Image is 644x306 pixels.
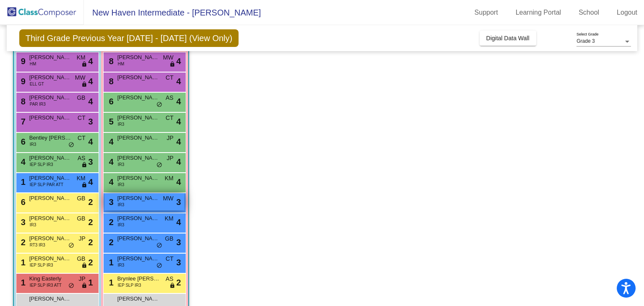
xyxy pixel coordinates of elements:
[88,216,93,228] span: 2
[177,55,181,67] span: 4
[29,234,71,243] span: [PERSON_NAME]
[19,97,26,106] span: 8
[68,283,74,289] span: do_not_disturb_alt
[29,53,71,62] span: [PERSON_NAME]
[163,194,174,203] span: MW
[19,278,26,287] span: 1
[165,234,173,243] span: GB
[576,38,595,44] span: Grade 3
[29,93,71,102] span: [PERSON_NAME]
[177,115,181,128] span: 4
[88,276,93,289] span: 1
[68,242,74,249] span: do_not_disturb_alt
[77,174,86,183] span: KM
[88,196,93,208] span: 2
[29,154,71,162] span: [PERSON_NAME]
[77,93,85,102] span: GB
[77,214,85,223] span: GB
[88,135,93,148] span: 4
[77,53,86,62] span: KM
[117,154,159,162] span: [PERSON_NAME]
[107,238,114,247] span: 2
[169,61,175,68] span: lock
[30,141,36,148] span: IR3
[177,156,181,168] span: 4
[117,134,159,142] span: [PERSON_NAME]
[118,182,125,188] span: IR3
[19,157,26,166] span: 4
[68,142,74,148] span: do_not_disturb_alt
[29,295,71,303] span: [PERSON_NAME]
[78,154,86,163] span: AS
[166,254,174,263] span: CT
[572,6,606,19] a: School
[117,53,159,62] span: [PERSON_NAME]
[509,6,568,19] a: Learning Portal
[19,197,26,207] span: 6
[30,282,62,288] span: IEP SLP IR3 ATT
[29,114,71,122] span: [PERSON_NAME]
[107,218,114,227] span: 2
[177,216,181,228] span: 4
[117,174,159,182] span: [PERSON_NAME]
[169,283,175,289] span: lock
[78,134,86,143] span: CT
[166,114,174,122] span: CT
[156,262,162,269] span: do_not_disturb_alt
[107,77,114,86] span: 8
[118,161,125,168] span: IR3
[29,275,71,283] span: King Easterly
[77,194,85,203] span: GB
[107,57,114,66] span: 8
[88,256,93,269] span: 2
[29,73,71,82] span: [PERSON_NAME]
[19,29,239,47] span: Third Grade Previous Year [DATE] - [DATE] (View Only)
[486,35,530,41] span: Digital Data Wall
[19,117,26,126] span: 7
[177,95,181,108] span: 4
[163,53,174,62] span: MW
[117,275,159,283] span: Brynlee [PERSON_NAME]
[117,114,159,122] span: [PERSON_NAME]
[117,194,159,202] span: [PERSON_NAME]
[117,295,159,303] span: [PERSON_NAME]
[30,242,45,248] span: RT3 IR3
[88,236,93,249] span: 2
[88,55,93,67] span: 4
[30,182,63,188] span: IEP SLP PAR ATT
[118,282,141,288] span: IEP SLP IR3
[166,275,174,283] span: AS
[166,154,173,163] span: JP
[107,117,114,126] span: 5
[19,218,26,227] span: 3
[107,177,114,187] span: 4
[30,81,44,87] span: ELL GT
[19,177,26,187] span: 1
[177,176,181,188] span: 4
[177,75,181,88] span: 4
[84,6,261,19] span: New Haven Intermediate - [PERSON_NAME]
[156,242,162,249] span: do_not_disturb_alt
[81,283,87,289] span: lock
[81,262,87,269] span: lock
[81,81,87,88] span: lock
[81,162,87,169] span: lock
[610,6,644,19] a: Logout
[81,182,87,189] span: lock
[88,75,93,88] span: 4
[88,156,93,168] span: 3
[30,101,46,107] span: PAR IR3
[78,275,85,283] span: JP
[30,222,36,228] span: IR3
[177,236,181,249] span: 3
[29,194,71,202] span: [PERSON_NAME]
[29,254,71,263] span: [PERSON_NAME] Peaks
[177,276,181,289] span: 2
[165,214,174,223] span: KM
[156,162,162,169] span: do_not_disturb_alt
[117,214,159,223] span: [PERSON_NAME]
[468,6,505,19] a: Support
[166,93,174,102] span: AS
[30,161,53,168] span: IEP SLP IR3
[177,135,181,148] span: 4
